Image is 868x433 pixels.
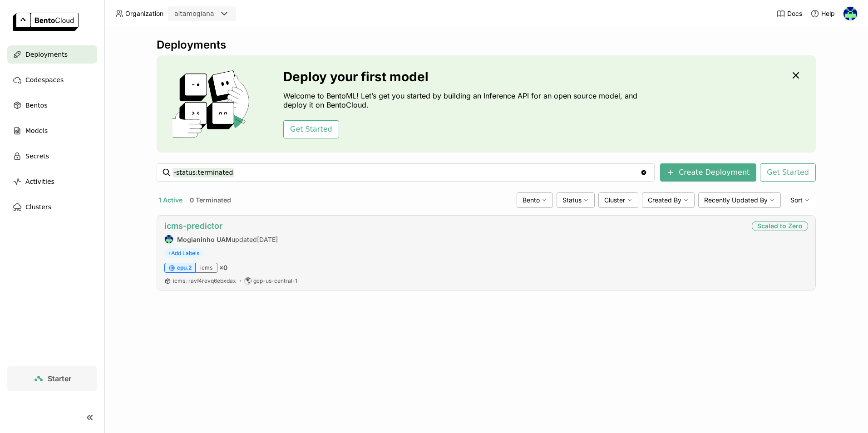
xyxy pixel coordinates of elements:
[517,192,553,208] div: Bento
[642,192,695,208] div: Created By
[13,13,79,31] img: logo
[25,100,47,111] span: Bentos
[640,169,647,176] svg: Clear value
[25,125,48,136] span: Models
[7,198,97,216] a: Clusters
[25,49,68,60] span: Deployments
[173,277,236,285] a: icms:ravf4revq6ebxdax
[177,236,232,243] strong: Mogianinho UAM
[698,192,781,208] div: Recently Updated By
[604,196,625,204] span: Cluster
[196,263,217,273] div: icms
[843,7,857,20] img: Mogianinho UAM
[186,277,187,284] span: :
[562,196,582,204] span: Status
[7,96,97,114] a: Bentos
[760,163,816,182] button: Get Started
[704,196,768,204] span: Recently Updated By
[790,196,803,204] span: Sort
[188,194,233,206] button: 0 Terminated
[164,248,202,258] span: +Add Labels
[157,38,816,52] div: Deployments
[752,221,808,231] div: Scaled to Zero
[177,264,192,271] span: cpu.2
[173,165,640,180] input: Search
[25,176,54,187] span: Activities
[253,277,297,285] span: gcp-us-central-1
[787,10,802,18] span: Docs
[776,9,802,18] a: Docs
[7,147,97,165] a: Secrets
[164,235,278,244] div: updated
[174,9,214,18] div: altamogiana
[48,374,71,383] span: Starter
[7,122,97,140] a: Models
[648,196,681,204] span: Created By
[164,221,222,231] a: icms-predictor
[173,277,236,284] span: icms ravf4revq6ebxdax
[164,70,261,138] img: cover onboarding
[821,10,835,18] span: Help
[125,10,163,18] span: Organization
[283,69,642,84] h3: Deploy your first model
[7,45,97,64] a: Deployments
[784,192,816,208] div: Sort
[7,366,97,391] a: Starter
[283,120,339,138] button: Get Started
[165,235,173,243] img: Mogianinho UAM
[219,264,227,272] span: × 0
[598,192,638,208] div: Cluster
[523,196,540,204] span: Bento
[7,172,97,191] a: Activities
[660,163,756,182] button: Create Deployment
[157,194,184,206] button: 1 Active
[25,202,51,212] span: Clusters
[7,71,97,89] a: Codespaces
[283,91,642,109] p: Welcome to BentoML! Let’s get you started by building an Inference API for an open source model, ...
[25,74,64,85] span: Codespaces
[257,236,278,243] span: [DATE]
[810,9,835,18] div: Help
[557,192,595,208] div: Status
[25,151,49,162] span: Secrets
[215,10,216,19] input: Selected altamogiana.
